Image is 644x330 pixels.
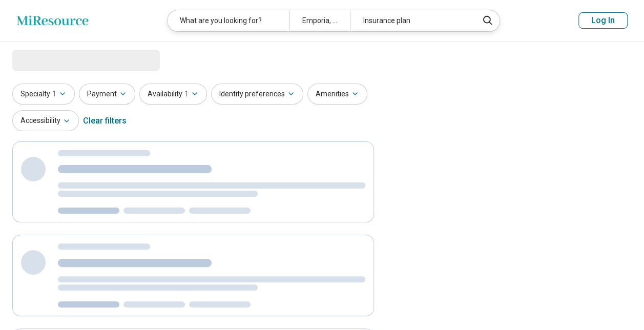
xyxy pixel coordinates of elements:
button: Specialty1 [12,84,75,105]
div: Clear filters [83,109,127,133]
div: What are you looking for? [168,10,289,31]
span: Loading... [12,50,98,70]
span: 1 [52,89,56,99]
div: Emporia, [GEOGRAPHIC_DATA] [289,10,350,31]
button: Log In [578,12,628,29]
span: 1 [184,89,189,99]
button: Accessibility [12,110,79,131]
button: Amenities [307,84,367,105]
div: Insurance plan [350,10,472,31]
button: Availability1 [139,84,207,105]
button: Payment [79,84,135,105]
button: Identity preferences [211,84,303,105]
